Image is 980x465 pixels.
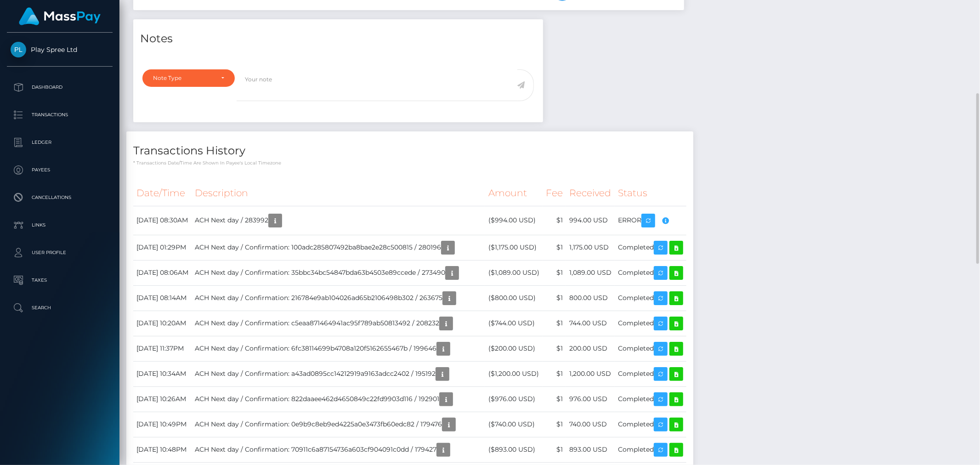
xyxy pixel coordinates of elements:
[543,412,566,437] td: $1
[11,273,109,287] p: Taxes
[615,437,686,462] td: Completed
[543,285,566,311] td: $1
[485,235,543,260] td: ($1,175.00 USD)
[11,246,109,260] p: User Profile
[192,361,485,386] td: ACH Next day / Confirmation: a43ad0895cc14212919a9163adcc2402 / 195192
[7,159,113,181] a: Payees
[566,260,615,285] td: 1,089.00 USD
[133,336,192,361] td: [DATE] 11:37PM
[133,285,192,311] td: [DATE] 08:14AM
[192,311,485,336] td: ACH Next day / Confirmation: c5eaa871464941ac95f789ab50813492 / 208232
[566,437,615,462] td: 893.00 USD
[133,143,686,159] h4: Transactions History
[485,412,543,437] td: ($740.00 USD)
[7,241,113,264] a: User Profile
[485,285,543,311] td: ($800.00 USD)
[133,206,192,235] td: [DATE] 08:30AM
[543,235,566,260] td: $1
[133,437,192,462] td: [DATE] 10:48PM
[485,260,543,285] td: ($1,089.00 USD)
[543,181,566,206] th: Fee
[615,336,686,361] td: Completed
[566,181,615,206] th: Received
[7,296,113,319] a: Search
[11,136,109,149] p: Ledger
[566,361,615,386] td: 1,200.00 USD
[133,386,192,412] td: [DATE] 10:26AM
[566,412,615,437] td: 740.00 USD
[133,159,686,166] p: * Transactions date/time are shown in payee's local timezone
[142,69,235,87] button: Note Type
[7,103,113,126] a: Transactions
[543,206,566,235] td: $1
[615,260,686,285] td: Completed
[566,235,615,260] td: 1,175.00 USD
[543,260,566,285] td: $1
[566,386,615,412] td: 976.00 USD
[192,386,485,412] td: ACH Next day / Confirmation: 822daaee462d4650849c22fd9903d116 / 192901
[566,311,615,336] td: 744.00 USD
[485,437,543,462] td: ($893.00 USD)
[485,361,543,386] td: ($1,200.00 USD)
[543,361,566,386] td: $1
[566,285,615,311] td: 800.00 USD
[192,285,485,311] td: ACH Next day / Confirmation: 216784e9ab104026ad65b2106498b302 / 263675
[615,361,686,386] td: Completed
[7,131,113,154] a: Ledger
[11,80,109,94] p: Dashboard
[485,336,543,361] td: ($200.00 USD)
[192,260,485,285] td: ACH Next day / Confirmation: 35bbc34bc54847bda63b4503e89ccede / 273490
[566,336,615,361] td: 200.00 USD
[133,361,192,386] td: [DATE] 10:34AM
[192,336,485,361] td: ACH Next day / Confirmation: 6fc38114699b4708a120f5162655467b / 199646
[7,269,113,292] a: Taxes
[615,235,686,260] td: Completed
[543,437,566,462] td: $1
[615,285,686,311] td: Completed
[485,181,543,206] th: Amount
[192,181,485,206] th: Description
[615,386,686,412] td: Completed
[11,218,109,232] p: Links
[485,311,543,336] td: ($744.00 USD)
[7,186,113,209] a: Cancellations
[140,31,536,47] h4: Notes
[11,108,109,122] p: Transactions
[153,74,214,82] div: Note Type
[133,235,192,260] td: [DATE] 01:29PM
[7,45,113,54] span: Play Spree Ltd
[11,301,109,315] p: Search
[11,191,109,204] p: Cancellations
[485,206,543,235] td: ($994.00 USD)
[192,437,485,462] td: ACH Next day / Confirmation: 70911c6a87154736a603cf904091c0dd / 179427
[615,181,686,206] th: Status
[192,235,485,260] td: ACH Next day / Confirmation: 100adc285807492ba8bae2e28c500815 / 280196
[133,181,192,206] th: Date/Time
[615,206,686,235] td: ERROR
[133,311,192,336] td: [DATE] 10:20AM
[192,206,485,235] td: ACH Next day / 283992
[615,311,686,336] td: Completed
[11,163,109,177] p: Payees
[19,7,101,25] img: MassPay Logo
[7,214,113,237] a: Links
[543,386,566,412] td: $1
[133,260,192,285] td: [DATE] 08:06AM
[192,412,485,437] td: ACH Next day / Confirmation: 0e9b9c8eb9ed4225a0e3473fb60edc82 / 179476
[7,76,113,99] a: Dashboard
[615,412,686,437] td: Completed
[133,412,192,437] td: [DATE] 10:49PM
[566,206,615,235] td: 994.00 USD
[543,336,566,361] td: $1
[485,386,543,412] td: ($976.00 USD)
[11,42,26,57] img: Play Spree Ltd
[543,311,566,336] td: $1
